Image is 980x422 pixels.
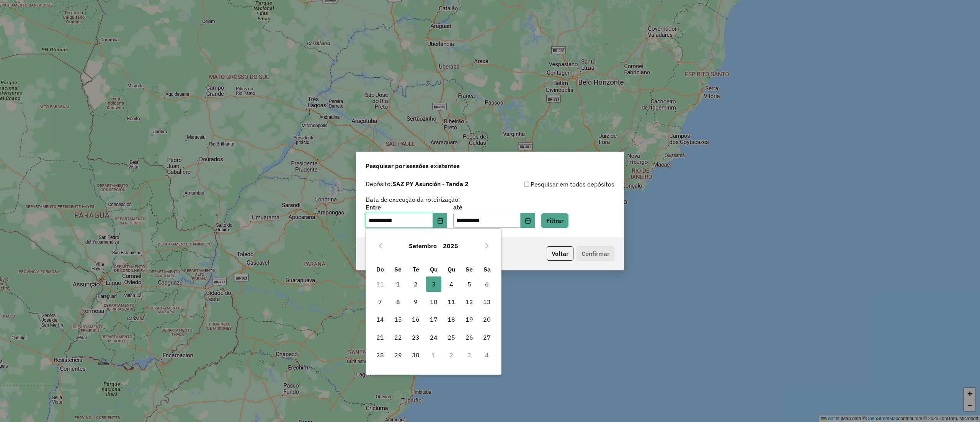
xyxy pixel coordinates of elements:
button: Choose Date [433,213,448,228]
td: 2 [443,346,461,364]
span: Se [394,265,402,273]
span: 18 [444,312,459,327]
span: 27 [479,330,495,345]
td: 28 [371,346,389,364]
td: 7 [371,293,389,311]
span: 12 [462,294,477,309]
strong: SAZ PY Asunción - Tanda 2 [392,180,469,188]
span: 14 [372,312,388,327]
label: até [453,203,535,212]
button: Filtrar [541,213,568,228]
span: Do [376,265,384,273]
td: 1 [389,275,407,293]
div: Choose Date [366,228,501,375]
td: 26 [461,329,479,346]
td: 19 [461,311,479,328]
td: 31 [371,275,389,293]
span: 21 [372,330,388,345]
td: 4 [478,346,496,364]
span: Sa [483,265,491,273]
td: 24 [425,329,443,346]
span: 26 [462,330,477,345]
span: 6 [479,276,495,292]
td: 16 [407,311,425,328]
span: 28 [372,347,388,363]
td: 4 [443,275,461,293]
td: 10 [425,293,443,311]
td: 25 [443,329,461,346]
td: 22 [389,329,407,346]
span: 15 [390,312,406,327]
span: 11 [444,294,459,309]
span: 4 [444,276,459,292]
td: 11 [443,293,461,311]
span: 23 [408,330,423,345]
td: 29 [389,346,407,364]
span: 7 [372,294,388,309]
span: Se [465,265,473,273]
button: Next Month [481,240,493,252]
td: 14 [371,311,389,328]
span: 30 [408,347,423,363]
td: 5 [461,275,479,293]
button: Previous Month [374,240,387,252]
span: 5 [462,276,477,292]
td: 3 [425,275,443,293]
td: 15 [389,311,407,328]
span: Te [413,265,419,273]
td: 13 [478,293,496,311]
label: Data de execução da roteirização: [366,195,460,204]
span: 16 [408,312,423,327]
span: 29 [390,347,406,363]
span: 9 [408,294,423,309]
button: Choose Month [406,237,440,255]
td: 9 [407,293,425,311]
td: 3 [461,346,479,364]
td: 6 [478,275,496,293]
label: Depósito: [366,179,469,188]
span: 3 [426,276,441,292]
label: Entre [366,203,447,212]
span: 20 [479,312,495,327]
td: 2 [407,275,425,293]
span: 10 [426,294,441,309]
span: 25 [444,330,459,345]
span: Qu [448,265,455,273]
td: 17 [425,311,443,328]
button: Choose Year [440,237,461,255]
button: Voltar [547,246,573,261]
span: 24 [426,330,441,345]
span: 19 [462,312,477,327]
span: 8 [390,294,406,309]
td: 27 [478,329,496,346]
span: 13 [479,294,495,309]
span: 2 [408,276,423,292]
span: Pesquisar por sessões existentes [366,161,460,170]
td: 21 [371,329,389,346]
span: Qu [430,265,438,273]
td: 12 [461,293,479,311]
span: 17 [426,312,441,327]
td: 1 [425,346,443,364]
button: Choose Date [521,213,535,228]
td: 18 [443,311,461,328]
span: 1 [390,276,406,292]
td: 8 [389,293,407,311]
span: 22 [390,330,406,345]
td: 23 [407,329,425,346]
td: 20 [478,311,496,328]
td: 30 [407,346,425,364]
div: Pesquisar em todos depósitos [490,180,614,189]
